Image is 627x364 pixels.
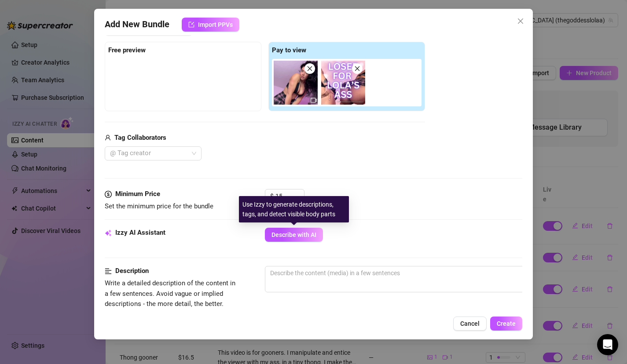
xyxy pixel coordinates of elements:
[114,134,166,142] strong: Tag Collaborators
[321,61,365,105] img: media
[490,317,522,331] button: Create
[198,21,233,28] span: Import PPVs
[105,133,111,143] span: user
[272,46,306,54] strong: Pay to view
[513,18,528,25] span: Close
[307,66,313,72] span: close
[105,18,169,32] span: Add New Bundle
[597,334,618,355] div: Open Intercom Messenger
[105,266,112,277] span: align-left
[354,66,360,72] span: close
[497,320,516,327] span: Create
[453,317,487,331] button: Cancel
[188,22,194,28] span: import
[311,97,317,103] span: video-camera
[105,279,236,328] span: Write a detailed description of the content in a few sentences. Avoid vague or implied descriptio...
[239,196,349,222] div: Use Izzy to generate descriptions, tags, and detect visible body parts
[182,18,239,32] button: Import PPVs
[460,320,480,327] span: Cancel
[513,14,528,28] button: Close
[108,46,146,54] strong: Free preview
[265,228,323,242] button: Describe with AI
[517,18,524,25] span: close
[115,229,165,237] strong: Izzy AI Assistant
[115,190,160,198] strong: Minimum Price
[115,267,149,275] strong: Description
[105,189,112,200] span: dollar
[274,61,318,105] img: media
[105,202,213,210] span: Set the minimum price for the bundle
[271,231,316,238] span: Describe with AI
